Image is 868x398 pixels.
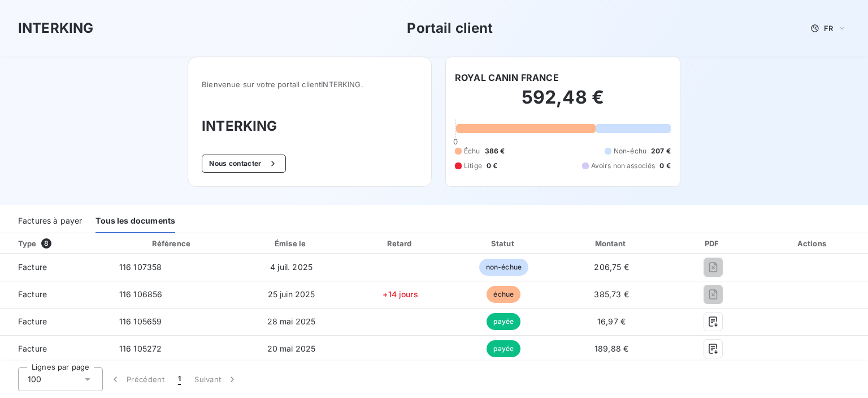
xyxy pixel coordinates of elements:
span: Avoirs non associés [591,161,656,171]
span: échue [487,286,520,303]
h6: ROYAL CANIN FRANCE [455,71,559,84]
span: 116 105659 [119,316,162,326]
h3: Portail client [407,18,493,38]
span: 25 juin 2025 [268,289,315,299]
span: 20 mai 2025 [267,344,316,353]
h2: 592,48 € [455,86,671,120]
button: 1 [171,367,188,391]
div: Émise le [237,238,346,249]
span: payée [487,340,520,357]
span: 385,73 € [594,289,628,299]
span: 0 € [659,161,670,171]
div: Statut [455,238,553,249]
span: Échu [464,146,480,156]
span: Litige [464,161,482,171]
h3: INTERKING [202,116,418,136]
span: Non-échu [614,146,646,156]
span: 189,88 € [594,344,628,353]
div: PDF [671,238,756,249]
span: 28 mai 2025 [267,316,316,326]
span: 116 107358 [119,262,162,272]
div: Référence [152,239,190,248]
span: 207 € [651,146,671,156]
button: Précédent [103,367,171,391]
span: Bienvenue sur votre portail client INTERKING . [202,80,418,89]
h3: INTERKING [18,18,93,38]
span: 116 106856 [119,289,163,299]
span: payée [487,313,520,330]
div: Montant [557,238,666,249]
span: 1 [178,374,181,385]
button: Nous contacter [202,155,285,173]
div: Type [11,238,108,249]
span: Facture [9,316,101,327]
span: 100 [28,374,41,385]
div: Retard [350,238,450,249]
span: FR [824,24,833,33]
span: 8 [41,238,51,249]
div: Factures à payer [18,209,82,233]
span: 0 € [487,161,497,171]
span: Facture [9,262,101,273]
span: Facture [9,289,101,300]
span: 206,75 € [594,262,628,272]
span: Facture [9,343,101,354]
span: 0 [453,137,458,146]
span: 16,97 € [597,316,626,326]
div: Tous les documents [96,209,175,233]
button: Suivant [188,367,245,391]
span: 116 105272 [119,344,162,353]
div: Actions [760,238,866,249]
span: non-échue [479,259,528,276]
span: 4 juil. 2025 [270,262,313,272]
span: +14 jours [383,289,418,299]
span: 386 € [485,146,505,156]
